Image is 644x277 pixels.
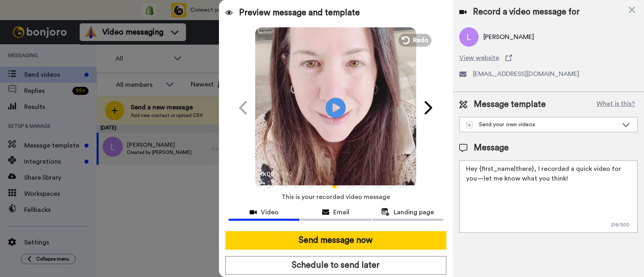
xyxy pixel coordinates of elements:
[225,231,446,250] button: Send message now
[459,160,638,233] textarea: Hey {first_name|there}, I recorded a quick video for you—let me know what you think!
[474,98,546,111] span: Message template
[261,207,279,217] span: Video
[261,169,275,179] span: 0:00
[466,122,473,128] img: demo-template.svg
[394,207,434,217] span: Landing page
[473,69,579,79] span: [EMAIL_ADDRESS][DOMAIN_NAME]
[594,98,638,111] button: What is this?
[281,188,390,206] span: This is your recorded video message
[474,142,509,154] span: Message
[225,256,446,275] button: Schedule to send later
[281,169,295,179] span: 1:42
[466,121,618,129] div: Send your own videos
[333,207,349,217] span: Email
[277,169,279,179] span: /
